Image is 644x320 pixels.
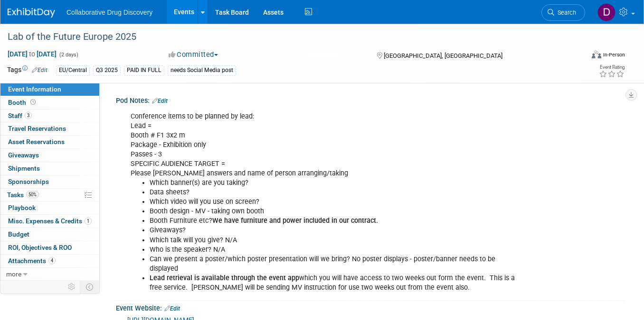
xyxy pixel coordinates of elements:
li: Which talk will you give? N/A [150,236,520,245]
span: to [28,50,37,58]
a: Budget [0,228,99,241]
img: Format-Inperson.png [592,51,601,58]
a: Edit [32,67,47,73]
div: Event Website: [116,301,625,313]
span: Misc. Expenses & Credits [8,217,92,225]
li: Booth Furniture etc? [150,216,520,226]
td: Tags [7,65,47,76]
a: more [0,268,99,281]
span: (2 days) [58,52,78,58]
li: Which banner(s) are you taking? [150,178,520,188]
a: Travel Reservations [0,122,99,135]
span: Playbook [8,204,36,211]
li: Who is the speaker? N/A [150,245,520,255]
span: Search [554,9,576,16]
div: Pod Notes: [116,93,625,106]
li: which you will have access to two weeks out form the event. This is a free service. [PERSON_NAME]... [150,274,520,293]
span: Tasks [7,191,39,199]
a: Search [541,4,585,21]
span: Booth [8,99,38,106]
span: Sponsorships [8,178,49,185]
span: Attachments [8,257,56,265]
a: Edit [164,305,180,312]
a: ROI, Objectives & ROO [0,241,99,254]
a: Asset Reservations [0,136,99,148]
a: Edit [152,98,168,104]
div: Lab of the Future Europe 2025 [4,28,572,46]
span: Budget [8,230,29,238]
div: In-Person [603,51,625,58]
li: Data sheets? [150,188,520,197]
span: 4 [48,257,56,264]
div: Event Rating [599,65,625,70]
span: Collaborative Drug Discovery [66,9,152,16]
span: 50% [26,191,39,198]
li: Which video will you use on screen? [150,197,520,207]
a: Booth [0,96,99,109]
div: PAID IN FULL [124,65,164,75]
a: Tasks50% [0,189,99,201]
span: [DATE] [DATE] [7,50,57,58]
a: Event Information [0,83,99,96]
td: Toggle Event Tabs [80,281,100,293]
a: Shipments [0,162,99,175]
span: Shipments [8,165,40,172]
b: Lead retrieval is available through the event app [150,274,299,282]
span: Event Information [8,85,61,93]
li: Booth design - MV - taking own booth [150,207,520,216]
a: Misc. Expenses & Credits1 [0,215,99,228]
span: Travel Reservations [8,125,66,132]
a: Playbook [0,201,99,214]
button: Committed [165,50,222,60]
a: Staff3 [0,110,99,122]
b: We have furniture and power included in our contract. [212,217,378,225]
img: ExhibitDay [8,8,55,18]
span: Giveaways [8,151,39,159]
span: [GEOGRAPHIC_DATA], [GEOGRAPHIC_DATA] [384,52,502,59]
div: needs Social Media post [168,65,236,75]
li: Giveaways? [150,226,520,235]
div: EU/Central [56,65,90,75]
span: 3 [25,112,32,119]
span: ROI, Objectives & ROO [8,244,72,251]
span: Booth not reserved yet [28,99,38,106]
div: Event Format [534,49,625,64]
span: more [6,270,21,278]
div: Conference items to be planned by lead: Lead = Booth # F1 3x2 m Package - Exhibition only Passes ... [124,107,526,297]
a: Sponsorships [0,175,99,188]
span: 1 [85,218,92,225]
a: Attachments4 [0,255,99,267]
li: Can we present a poster/which poster presentation will we bring? No poster displays - poster/bann... [150,255,520,274]
span: Asset Reservations [8,138,65,146]
a: Giveaways [0,149,99,162]
td: Personalize Event Tab Strip [64,281,80,293]
img: Daniel Castro [597,3,616,21]
div: Q3 2025 [93,65,121,75]
span: Staff [8,112,32,119]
